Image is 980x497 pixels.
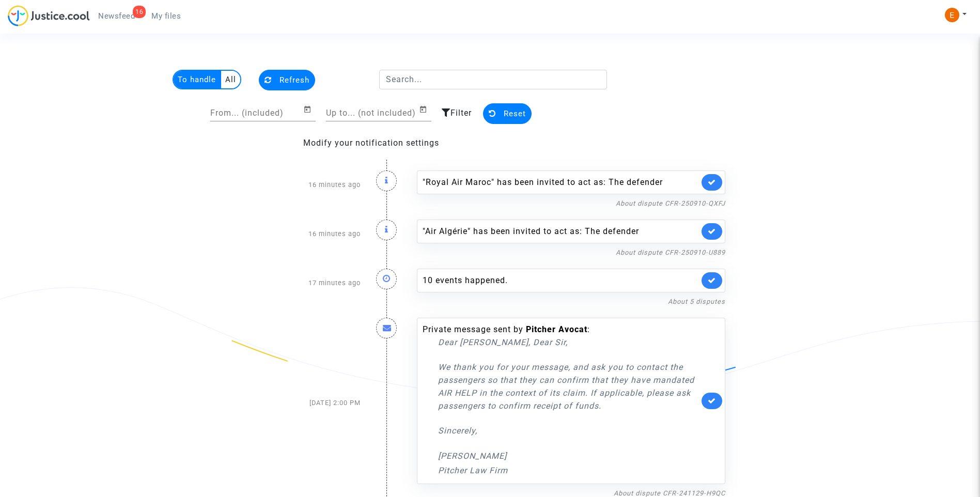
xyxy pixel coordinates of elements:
[221,71,240,88] multi-toggle-item: All
[438,424,699,437] p: Sincerely,
[303,138,439,148] a: Modify your notification settings
[438,449,699,462] p: [PERSON_NAME]
[8,5,90,26] img: jc-logo.svg
[945,8,959,22] img: ACg8ocIeiFvHKe4dA5oeRFd_CiCnuxWUEc1A2wYhRJE3TTWt=s96-c
[133,6,146,18] div: 16
[438,336,699,349] p: Dear [PERSON_NAME], Dear Sir,
[419,103,431,116] button: Open calendar
[143,8,189,24] a: My files
[247,209,368,258] div: 16 minutes ago
[303,103,316,116] button: Open calendar
[614,489,725,497] a: About dispute CFR-241129-H9QC
[423,323,699,477] div: Private message sent by :
[90,8,143,24] a: 16Newsfeed
[483,103,532,124] button: Reset
[247,160,368,209] div: 16 minutes ago
[379,70,607,89] input: Search...
[423,176,699,189] div: "Royal Air Maroc" has been invited to act as: The defender
[423,225,699,238] div: "Air Algérie" has been invited to act as: The defender
[450,108,472,118] span: Filter
[247,258,368,307] div: 17 minutes ago
[504,109,526,118] span: Reset
[668,298,725,305] a: About 5 disputes
[616,248,725,256] a: About dispute CFR-250910-U889
[616,199,725,207] a: About dispute CFR-250910-QXFJ
[279,75,309,85] span: Refresh
[259,70,315,90] button: Refresh
[151,11,181,21] span: My files
[438,361,699,412] p: We thank you for your message, and ask you to contact the passengers so that they can confirm tha...
[98,11,135,21] span: Newsfeed
[438,464,699,477] p: Pitcher Law Firm
[423,274,699,287] div: 10 events happened.
[174,71,221,88] multi-toggle-item: To handle
[526,324,587,334] b: Pitcher Avocat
